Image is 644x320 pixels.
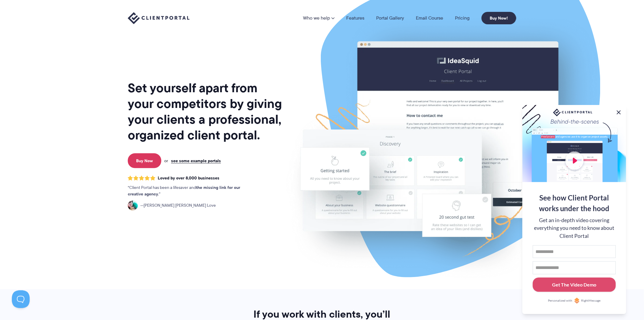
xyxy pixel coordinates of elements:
span: Personalized with [548,298,572,303]
h1: Set yourself apart from your competitors by giving your clients a professional, organized client ... [128,80,283,143]
img: Personalized with RightMessage [574,298,580,304]
a: Buy Now [128,153,161,168]
span: or [164,158,168,163]
button: Get The Video Demo [533,278,616,292]
span: RightMessage [581,298,601,303]
div: Get an in-depth video covering everything you need to know about Client Portal [533,216,616,240]
a: Pricing [455,16,470,20]
strong: the missing link for our creative agency [128,184,240,197]
span: Loved by over 8,000 businesses [158,176,219,181]
a: see some example portals [171,158,221,163]
div: Get The Video Demo [552,281,597,288]
a: Email Course [416,16,443,20]
span: [PERSON_NAME] [PERSON_NAME] Love [140,202,216,209]
iframe: Toggle Customer Support [12,290,30,308]
a: Portal Gallery [376,16,404,20]
div: See how Client Portal works under the hood [533,192,616,214]
a: Buy Now! [482,12,516,24]
a: Features [346,16,364,20]
a: Personalized withRightMessage [533,298,616,304]
p: Client Portal has been a lifesaver and . [128,184,252,198]
a: Who we help [303,16,334,20]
